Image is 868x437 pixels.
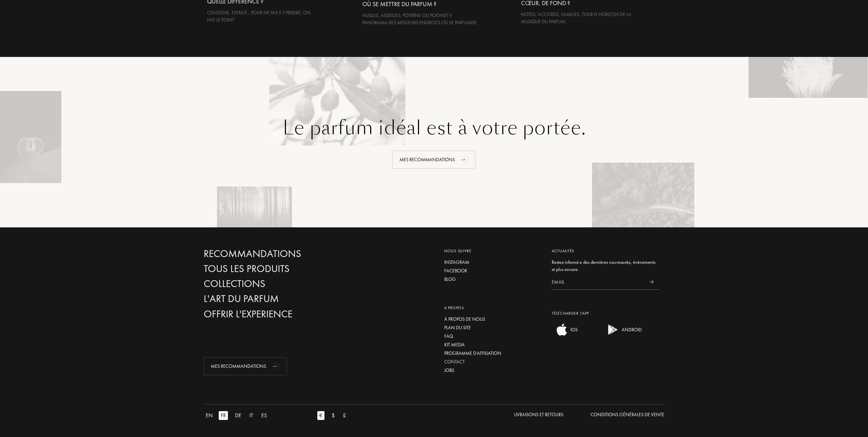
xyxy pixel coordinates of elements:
a: DE [233,411,247,420]
a: Kit media [444,341,541,348]
div: Actualités [552,248,659,254]
a: À propos de nous [444,316,541,323]
img: ios app [555,323,569,336]
a: L'Art du Parfum [204,293,350,305]
a: ios appIOS [552,332,578,338]
a: Programme d’affiliation [444,350,541,357]
div: ES [259,411,269,420]
div: Le parfum idéal est à votre portée. [130,116,738,140]
div: IT [247,411,255,420]
div: £ [341,411,348,420]
a: Blog [444,276,541,283]
div: IOS [569,323,578,336]
div: EN [204,411,215,420]
div: FR [219,411,228,420]
input: Email [552,274,644,290]
div: $ [330,411,337,420]
div: Nuque, aisselles, poitrine ou poignet ? Panorama des meilleurs endroits où se parfumer. [362,12,477,26]
a: Livraisons et Retours [514,411,563,420]
div: Nous suivre [444,248,541,254]
div: Mes Recommandations [204,357,287,375]
div: animation [270,359,284,373]
a: Instagram [444,259,541,266]
div: animation [459,153,473,166]
div: Télécharger L’app [552,310,659,316]
a: Contact [444,358,541,365]
div: A propos [444,305,541,311]
a: Offrir l'experience [204,308,350,320]
a: IT [247,411,259,420]
div: Notes, accords, familles, tour d’horizon de la musique du parfum. [521,11,633,25]
a: Tous les produits [204,263,350,275]
a: € [317,411,330,420]
img: android app [606,323,620,336]
div: ANDROID [620,323,642,336]
a: $ [330,411,341,420]
div: DE [233,411,243,420]
div: Mes Recommandations [392,151,476,169]
a: EN [204,411,219,420]
div: € [317,411,324,420]
a: Collections [204,278,350,290]
a: Plan du site [444,324,541,331]
a: FAQ [444,333,541,340]
a: Mes Recommandationsanimation [130,140,738,169]
a: Recommandations [204,248,350,260]
a: Jobs [444,367,541,374]
h3: Où se mettre du parfum ? [362,0,477,8]
a: Conditions Générales de Vente [591,411,664,420]
img: news_send.svg [649,280,654,284]
a: £ [341,411,352,420]
div: Restez informé.e des dernières nouveautés, évènements et plus encore. [552,259,659,273]
div: Livraisons et Retours [514,411,563,418]
a: android appANDROID [603,332,642,338]
div: Cologne, Extrait… Pour ne pas s’y perdre, on fait le point. [207,9,319,24]
a: ES [259,411,273,420]
a: FR [219,411,233,420]
a: Facebook [444,267,541,274]
div: Conditions Générales de Vente [591,411,664,418]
